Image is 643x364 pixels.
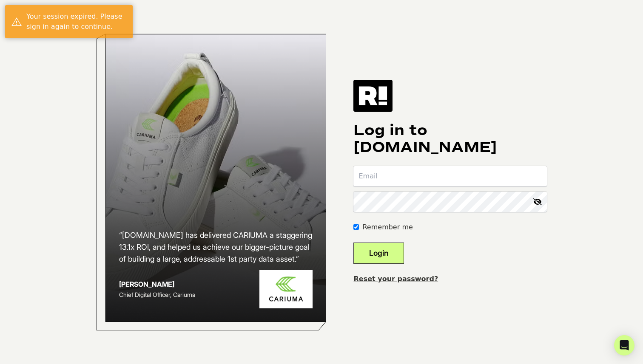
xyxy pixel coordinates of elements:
[26,11,126,32] div: Your session expired. Please sign in again to continue.
[353,166,547,186] input: Email
[259,270,313,309] img: Cariuma
[119,280,174,288] strong: [PERSON_NAME]
[353,275,438,283] a: Reset your password?
[353,122,547,156] h1: Log in to [DOMAIN_NAME]
[614,335,634,356] div: Open Intercom Messenger
[119,229,313,265] h2: “[DOMAIN_NAME] has delivered CARIUMA a staggering 13.1x ROI, and helped us achieve our bigger-pic...
[353,243,404,264] button: Login
[119,291,195,298] span: Chief Digital Officer, Cariuma
[362,222,413,232] label: Remember me
[353,80,393,111] img: Retention.com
